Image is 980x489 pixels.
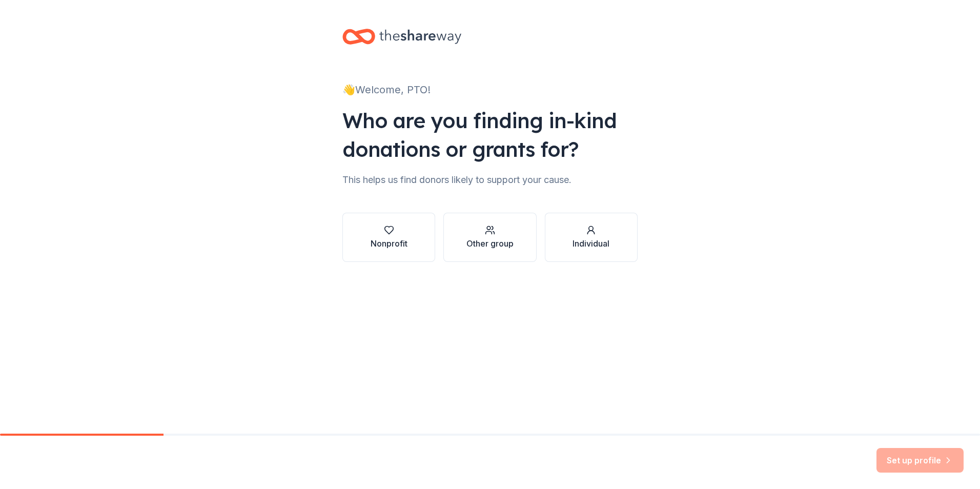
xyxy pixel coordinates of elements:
[573,237,609,250] div: Individual
[342,106,638,164] div: Who are you finding in-kind donations or grants for?
[466,237,514,250] div: Other group
[371,237,407,250] div: Nonprofit
[443,213,536,262] button: Other group
[342,172,638,188] div: This helps us find donors likely to support your cause.
[342,213,435,262] button: Nonprofit
[342,81,638,98] div: 👋 Welcome, PTO!
[545,213,638,262] button: Individual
